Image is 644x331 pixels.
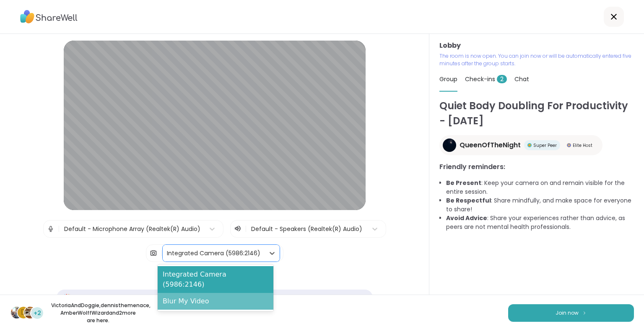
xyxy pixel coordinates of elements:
div: Integrated Camera (5986:2146) [167,249,260,258]
p: VictoriaAndDoggie , dennisthemenace , AmberWolffWizard and 2 more are here. [51,302,145,324]
div: Integrated Camera (5986:2146) [158,266,273,293]
span: Group [439,75,457,83]
span: +2 [34,309,41,318]
span: | [58,221,60,237]
img: ShareWell Logo [20,7,78,26]
b: Be Respectful [446,196,491,205]
span: Chat [514,75,529,83]
img: VictoriaAndDoggie [11,307,23,318]
img: AmberWolffWizard [24,307,36,318]
img: Camera [150,245,157,262]
img: ShareWell Logomark [582,310,587,315]
button: Join now [508,304,634,322]
span: Check-ins [465,75,507,83]
b: Be Present [446,179,481,187]
h1: Quiet Body Doubling For Productivity - [DATE] [439,98,634,128]
span: | [161,245,163,262]
b: Avoid Advice [446,214,487,222]
img: Super Peer [527,143,532,147]
li: : Share mindfully, and make space for everyone to share! [446,196,634,214]
span: Super Peer [533,142,557,149]
p: The room is now open. You can join now or will be automatically entered five minutes after the gr... [439,52,634,67]
li: : Share your experiences rather than advice, as peers are not mental health professionals. [446,214,634,231]
li: : Keep your camera on and remain visible for the entire session. [446,179,634,196]
span: Elite Host [573,142,592,149]
img: Microphone [47,221,55,237]
div: Default - Microphone Array (Realtek(R) Audio) [64,225,200,233]
span: Join now [556,309,579,317]
h3: Friendly reminders: [439,162,634,172]
span: QueenOfTheNight [460,140,521,150]
img: Elite Host [567,143,571,147]
img: QueenOfTheNight [443,139,456,152]
div: Blur My Video [158,293,273,310]
span: 2 [497,75,507,83]
h3: Lobby [439,41,634,51]
a: QueenOfTheNightQueenOfTheNightSuper PeerSuper PeerElite HostElite Host [439,135,602,155]
span: d [21,307,26,318]
span: | [245,224,247,234]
